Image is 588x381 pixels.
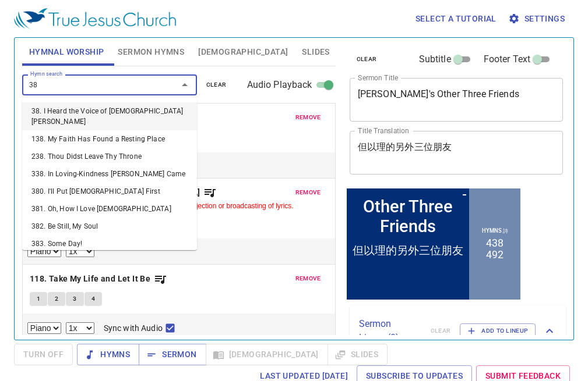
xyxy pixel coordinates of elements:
[55,294,58,304] span: 2
[22,218,197,235] li: 382. Be Still, My Soul
[22,183,197,200] li: 380. I'll Put [DEMOGRAPHIC_DATA] First
[48,292,65,306] button: 2
[66,292,83,306] button: 3
[148,347,196,362] span: Sermon
[8,56,118,72] div: 但以理的另外三位朋友
[104,322,163,334] span: Sync with Audio
[358,141,555,163] textarea: 但以理的另外三位朋友
[37,294,40,304] span: 1
[14,8,176,29] img: True Jesus Church
[206,80,227,90] span: clear
[350,305,566,357] div: Sermon Lineup(0)clearAdd to Lineup
[30,292,47,306] button: 1
[288,272,328,286] button: remove
[345,187,522,301] iframe: from-child
[141,51,159,62] li: 438
[359,317,421,345] p: Sermon Lineup ( 0 )
[22,165,197,183] li: 338. In Loving-Kindness [PERSON_NAME] Came
[416,12,497,26] span: Select a tutorial
[91,294,95,304] span: 4
[29,45,104,59] span: Hymnal Worship
[177,77,193,93] button: Close
[141,62,159,74] li: 492
[27,322,61,334] select: Select Track
[77,344,139,365] button: Hymns
[30,272,167,286] button: 118. Take My Life and Let It Be
[247,78,312,92] span: Audio Playback
[460,323,536,339] button: Add to Lineup
[350,52,384,66] button: clear
[357,54,377,65] span: clear
[295,112,321,123] span: remove
[66,322,94,334] select: Playback Rate
[73,294,76,304] span: 3
[22,130,197,148] li: 138. My Faith Has Found a Resting Place
[411,8,501,30] button: Select a tutorial
[288,111,328,124] button: remove
[137,41,163,48] p: Hymns 詩
[484,52,531,66] span: Footer Text
[302,45,329,59] span: Slides
[84,292,102,306] button: 4
[22,102,197,130] li: 38. I Heard the Voice of [DEMOGRAPHIC_DATA][PERSON_NAME]
[118,45,184,59] span: Sermon Hymns
[198,45,288,59] span: [DEMOGRAPHIC_DATA]
[199,78,234,92] button: clear
[139,344,206,365] button: Sermon
[22,235,197,252] li: 383. Some Day!
[510,12,565,26] span: Settings
[295,273,321,284] span: remove
[86,347,130,362] span: Hymns
[295,187,321,198] span: remove
[30,272,150,286] b: 118. Take My Life and Let It Be
[22,200,197,218] li: 381. Oh, How I Love [DEMOGRAPHIC_DATA]
[506,8,569,30] button: Settings
[288,186,328,200] button: remove
[419,52,451,66] span: Subtitle
[358,88,555,111] textarea: [PERSON_NAME]'s Other Three Friends
[467,326,528,336] span: Add to Lineup
[22,148,197,165] li: 238. Thou Didst Leave Thy Throne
